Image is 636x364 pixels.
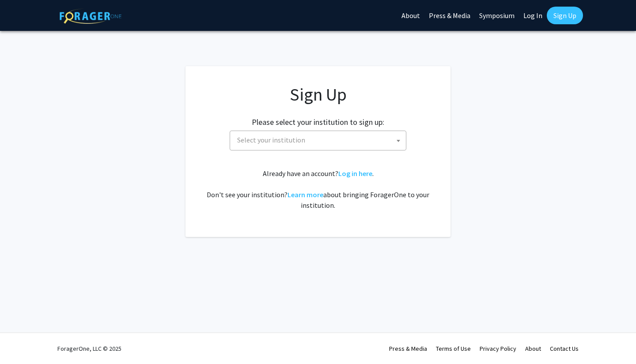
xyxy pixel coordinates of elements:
[436,345,471,353] a: Terms of Use
[288,190,323,199] a: Learn more about bringing ForagerOne to your institution
[60,8,121,24] img: ForagerOne Logo
[237,135,305,144] span: Select your institution
[338,169,372,178] a: Log in here
[203,168,433,210] div: Already have an account? . Don't see your institution? about bringing ForagerOne to your institut...
[389,345,427,353] a: Press & Media
[480,345,516,353] a: Privacy Policy
[230,131,406,150] span: Select your institution
[57,333,121,364] div: ForagerOne, LLC © 2025
[525,345,541,353] a: About
[203,84,433,105] h1: Sign Up
[547,7,583,24] a: Sign Up
[252,117,384,127] h2: Please select your institution to sign up:
[550,345,579,353] a: Contact Us
[234,131,406,149] span: Select your institution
